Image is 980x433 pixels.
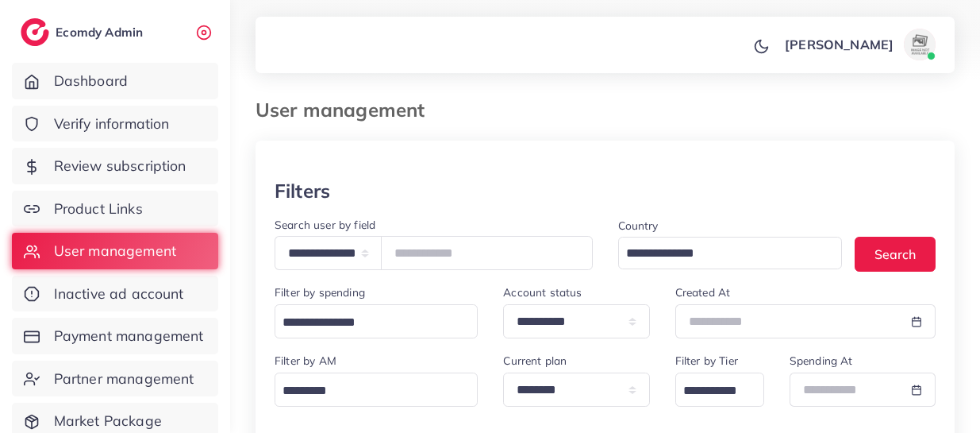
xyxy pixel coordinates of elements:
[503,284,582,300] label: Account status
[54,71,128,91] span: Dashboard
[21,18,49,46] img: logo
[54,369,194,389] span: Partner management
[256,99,437,122] h3: User management
[12,148,218,184] a: Review subscription
[54,326,204,346] span: Payment management
[12,191,218,227] a: Product Links
[275,373,478,407] div: Search for option
[275,217,375,233] label: Search user by field
[54,199,143,219] span: Product Links
[675,284,731,300] label: Created At
[12,63,218,99] a: Dashboard
[503,353,567,369] label: Current plan
[275,180,330,203] h3: Filters
[618,237,843,269] div: Search for option
[275,304,478,338] div: Search for option
[275,284,365,300] label: Filter by spending
[56,25,147,40] h2: Ecomdy Admin
[54,411,162,431] span: Market Package
[790,353,853,369] label: Spending At
[12,276,218,312] a: Inactive ad account
[776,29,942,60] a: [PERSON_NAME]avatar
[855,237,936,271] button: Search
[54,156,186,176] span: Review subscription
[675,353,738,369] label: Filter by Tier
[54,241,176,261] span: User management
[621,242,822,266] input: Search for option
[12,318,218,354] a: Payment management
[277,379,457,404] input: Search for option
[12,361,218,397] a: Partner management
[618,218,659,234] label: Country
[678,379,744,404] input: Search for option
[12,106,218,142] a: Verify information
[275,353,336,369] label: Filter by AM
[277,311,457,335] input: Search for option
[785,35,894,54] p: [PERSON_NAME]
[54,114,170,134] span: Verify information
[675,373,764,407] div: Search for option
[54,284,184,304] span: Inactive ad account
[904,29,936,60] img: avatar
[12,233,218,269] a: User management
[21,18,147,46] a: logoEcomdy Admin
